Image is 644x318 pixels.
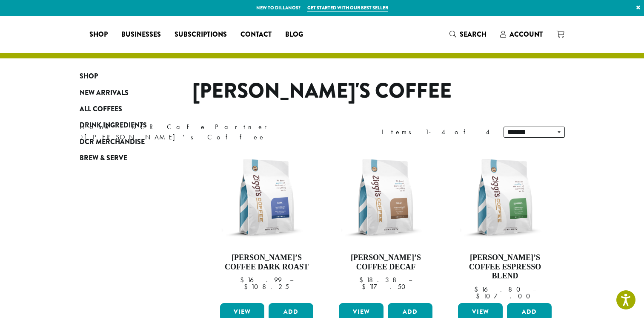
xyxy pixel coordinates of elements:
span: $ [244,282,251,291]
span: $ [240,275,247,284]
a: [PERSON_NAME]’s Coffee Dark Roast [218,148,316,300]
bdi: 16.99 [240,275,282,284]
a: DCR Merchandise [80,134,182,150]
span: – [290,275,293,284]
a: DCR Cafe Partner [132,122,273,131]
span: – [532,285,536,294]
span: Search [460,29,487,39]
span: Subscriptions [175,29,227,40]
span: Account [509,29,543,39]
span: Shop [89,29,108,40]
nav: Breadcrumb [80,122,309,142]
span: $ [362,282,369,291]
span: Businesses [121,29,161,40]
a: Get started with our best seller [307,4,388,12]
span: All Coffees [80,104,122,115]
a: Shop [83,28,114,41]
a: Search [443,27,493,41]
a: Brew & Serve [80,150,182,166]
img: Ziggis-Decaf-Blend-12-oz.png [337,148,435,246]
span: DCR Merchandise [80,137,145,147]
span: Shop [80,71,98,82]
span: Brew & Serve [80,153,127,164]
h4: [PERSON_NAME]’s Coffee Espresso Blend [456,253,554,281]
span: Contact [240,29,272,40]
span: $ [474,285,481,294]
span: New Arrivals [80,88,129,98]
div: Items 1-4 of 4 [382,127,491,137]
bdi: 108.25 [244,282,289,291]
span: $ [476,292,483,301]
a: All Coffees [80,101,182,117]
bdi: 18.38 [359,275,401,284]
bdi: 16.80 [474,285,524,294]
span: – [409,275,412,284]
a: [PERSON_NAME]’s Coffee Decaf [337,148,435,300]
span: $ [359,275,366,284]
h1: [PERSON_NAME]'s Coffee [73,79,571,104]
h4: [PERSON_NAME]’s Coffee Decaf [337,253,435,272]
a: [PERSON_NAME]’s Coffee Espresso Blend [456,148,554,300]
h4: [PERSON_NAME]’s Coffee Dark Roast [218,253,316,272]
a: Drink Ingredients [80,117,182,133]
bdi: 117.50 [362,282,409,291]
span: Drink Ingredients [80,120,147,131]
bdi: 107.00 [476,292,534,301]
span: Blog [285,29,303,40]
img: Ziggis-Dark-Blend-12-oz.png [218,148,315,246]
a: New Arrivals [80,84,182,101]
a: Shop [80,68,182,84]
img: Ziggis-Espresso-Blend-12-oz.png [456,148,554,246]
